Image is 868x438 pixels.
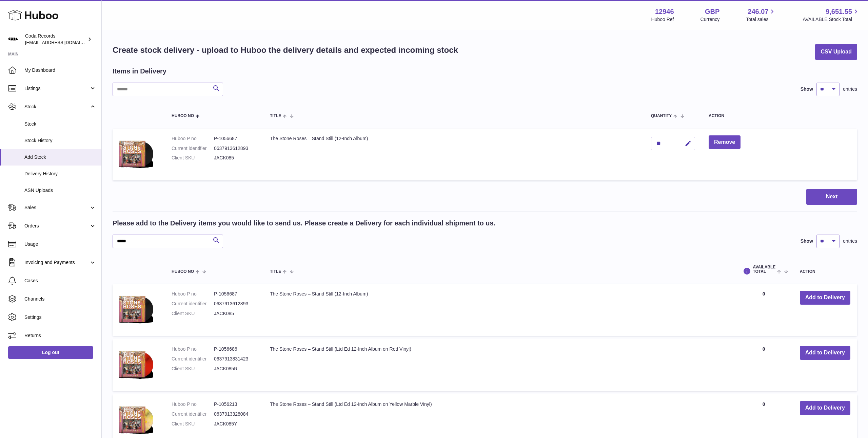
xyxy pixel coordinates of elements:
[119,401,153,438] img: The Stone Roses – Stand Still (Ltd Ed 12-Inch Album on Yellow Marble Vinyl)
[172,301,214,307] dt: Current identifier
[800,401,850,415] button: Add to Delivery
[24,314,96,321] span: Settings
[705,7,719,16] strong: GBP
[24,187,96,194] span: ASN Uploads
[803,7,860,23] a: 9,651.55 AVAILABLE Stock Total
[214,155,256,161] dd: JACK085
[214,346,256,352] dd: P-1056686
[24,204,89,211] span: Sales
[172,411,214,417] dt: Current identifier
[172,135,214,142] dt: Huboo P no
[172,269,194,274] span: Huboo no
[734,339,793,391] td: 0
[214,356,256,362] dd: 0637913831423
[263,284,734,336] td: The Stone Roses – Stand Still (12-Inch Album)
[701,16,720,23] div: Currency
[172,346,214,352] dt: Huboo P no
[806,189,857,205] button: Next
[24,171,96,177] span: Delivery History
[826,7,852,16] span: 9,651.55
[24,104,89,110] span: Stock
[172,155,214,161] dt: Client SKU
[214,401,256,408] dd: P-1056213
[172,401,214,408] dt: Huboo P no
[24,296,96,302] span: Channels
[214,301,256,307] dd: 0637913612893
[214,411,256,417] dd: 0637913328084
[843,86,857,92] span: entries
[214,135,256,142] dd: P-1056687
[651,16,674,23] div: Huboo Ref
[172,366,214,372] dt: Client SKU
[113,219,495,228] h2: Please add to the Delivery items you would like to send us. Please create a Delivery for each ind...
[709,114,850,118] div: Action
[270,269,281,274] span: Title
[803,16,860,23] span: AVAILABLE Stock Total
[119,346,153,382] img: The Stone Roses – Stand Still (Ltd Ed 12-Inch Album on Red Vinyl)
[655,7,674,16] strong: 12946
[25,40,100,45] span: [EMAIL_ADDRESS][DOMAIN_NAME]
[214,145,256,152] dd: 0637913612893
[815,44,857,60] button: CSV Upload
[214,366,256,372] dd: JACK085R
[172,421,214,427] dt: Client SKU
[24,259,89,266] span: Invoicing and Payments
[119,135,153,172] img: The Stone Roses – Stand Still (12-Inch Album)
[734,284,793,336] td: 0
[24,223,89,229] span: Orders
[24,121,96,127] span: Stock
[800,346,850,360] button: Add to Delivery
[263,339,734,391] td: The Stone Roses – Stand Still (Ltd Ed 12-Inch Album on Red Vinyl)
[214,310,256,317] dd: JACK085
[8,346,93,358] a: Log out
[113,67,166,76] h2: Items in Delivery
[801,238,813,244] label: Show
[214,291,256,297] dd: P-1056687
[24,241,96,247] span: Usage
[172,291,214,297] dt: Huboo P no
[24,278,96,284] span: Cases
[214,421,256,427] dd: JACK085Y
[800,269,850,274] div: Action
[25,33,86,46] div: Coda Records
[709,135,741,149] button: Remove
[270,114,281,118] span: Title
[172,145,214,152] dt: Current identifier
[801,86,813,92] label: Show
[800,291,850,305] button: Add to Delivery
[746,16,776,23] span: Total sales
[24,67,96,73] span: My Dashboard
[651,114,672,118] span: Quantity
[172,356,214,362] dt: Current identifier
[843,238,857,244] span: entries
[172,114,194,118] span: Huboo no
[24,154,96,160] span: Add Stock
[24,85,89,92] span: Listings
[263,129,644,180] td: The Stone Roses – Stand Still (12-Inch Album)
[748,7,768,16] span: 246.07
[24,137,96,144] span: Stock History
[172,310,214,317] dt: Client SKU
[24,332,96,339] span: Returns
[119,291,153,327] img: The Stone Roses – Stand Still (12-Inch Album)
[753,265,775,274] span: AVAILABLE Total
[8,34,18,44] img: haz@pcatmedia.com
[113,45,458,56] h1: Create stock delivery - upload to Huboo the delivery details and expected incoming stock
[746,7,776,23] a: 246.07 Total sales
